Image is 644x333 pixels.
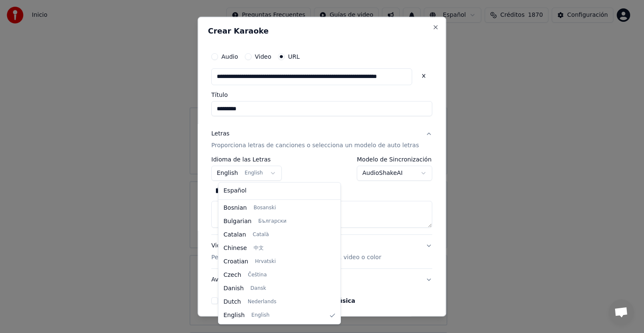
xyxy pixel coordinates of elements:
span: Bosnian [223,204,247,212]
span: Bosanski [254,205,276,211]
span: 中文 [254,245,264,252]
span: Nederlands [248,299,276,305]
span: Bulgarian [223,217,252,226]
span: English [252,312,270,319]
span: Hrvatski [255,258,276,265]
span: Català [253,232,269,238]
span: Dansk [250,285,266,292]
span: Catalan [223,231,246,239]
span: Chinese [223,244,247,252]
span: Español [223,187,247,195]
span: English [223,311,245,320]
span: Croatian [223,258,248,266]
span: Czech [223,271,241,279]
span: Български [258,218,286,225]
span: Čeština [248,272,267,278]
span: Dutch [223,298,241,306]
span: Danish [223,284,244,293]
